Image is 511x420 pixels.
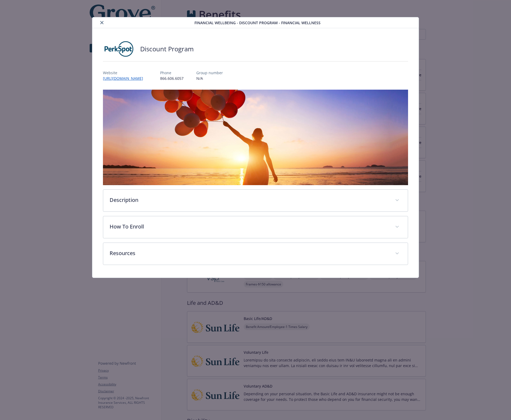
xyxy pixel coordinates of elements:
span: Financial Wellbeing - Discount Program - Financial Wellness [194,20,321,26]
img: banner [103,90,408,185]
p: Website [103,70,147,76]
a: [URL][DOMAIN_NAME] [103,76,147,81]
div: Resources [103,243,408,265]
div: Description [103,190,408,211]
div: How To Enroll [103,216,408,238]
div: details for plan Financial Wellbeing - Discount Program - Financial Wellness [51,17,460,278]
p: Description [110,196,389,204]
p: Group number [196,70,223,76]
p: 866.606.6057 [160,76,184,81]
p: N/A [196,76,223,81]
p: Resources [110,249,389,257]
h2: Discount Program [140,44,194,53]
p: How To Enroll [110,223,389,231]
img: PerkSpot [103,41,135,57]
button: close [99,19,105,26]
p: Phone [160,70,184,76]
